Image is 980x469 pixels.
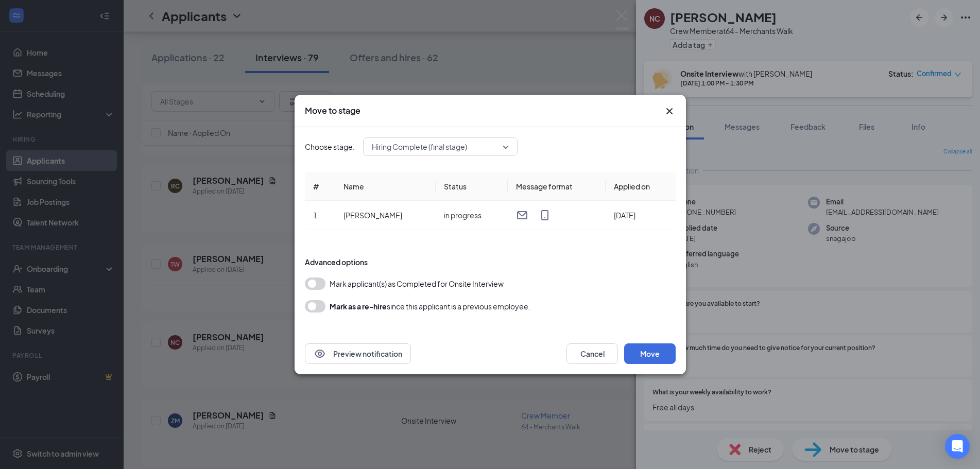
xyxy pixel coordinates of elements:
[435,201,507,230] td: in progress
[663,105,676,117] svg: Cross
[663,105,676,117] button: Close
[624,343,676,364] button: Move
[305,172,335,201] th: #
[330,300,530,312] div: since this applicant is a previous employee.
[516,209,528,221] svg: Email
[305,257,676,267] div: Advanced options
[372,139,467,154] span: Hiring Complete (final stage)
[335,201,435,230] td: [PERSON_NAME]
[566,343,618,364] button: Cancel
[330,277,504,290] span: Mark applicant(s) as Completed for Onsite Interview
[508,172,606,201] th: Message format
[335,172,435,201] th: Name
[605,172,675,201] th: Applied on
[305,105,360,116] h3: Move to stage
[305,343,411,364] button: EyePreview notification
[539,209,551,221] svg: MobileSms
[313,211,317,220] span: 1
[314,348,326,360] svg: Eye
[330,302,387,311] b: Mark as a re-hire
[605,201,675,230] td: [DATE]
[435,172,507,201] th: Status
[945,434,970,459] div: Open Intercom Messenger
[305,141,355,152] span: Choose stage:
